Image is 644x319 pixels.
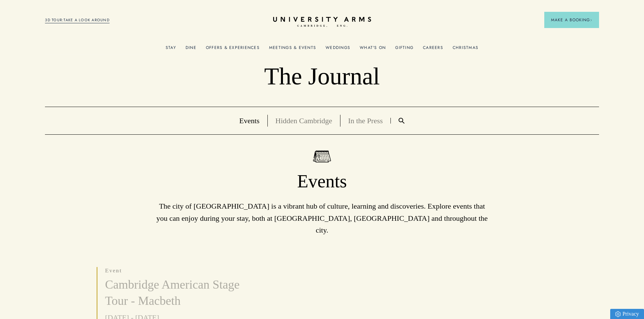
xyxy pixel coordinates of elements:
img: Privacy [615,311,621,317]
img: Arrow icon [590,19,592,21]
img: Events [313,150,331,163]
a: Weddings [326,45,350,54]
a: In the Press [348,116,383,125]
a: Search [391,118,412,124]
img: Search [399,118,405,124]
a: Meetings & Events [269,45,316,54]
a: Privacy [610,309,644,319]
p: event [105,267,260,274]
p: The city of [GEOGRAPHIC_DATA] is a vibrant hub of culture, learning and discoveries. Explore even... [153,200,491,236]
a: Gifting [395,45,413,54]
a: 3D TOUR:TAKE A LOOK AROUND [45,17,110,23]
h3: Cambridge American Stage Tour - Macbeth [105,277,260,309]
a: Christmas [453,45,478,54]
a: Careers [423,45,443,54]
h1: Events [45,170,599,193]
a: Hidden Cambridge [276,116,332,125]
a: What's On [360,45,386,54]
span: Make a Booking [551,17,592,23]
a: Events [239,116,260,125]
a: Home [273,17,371,27]
a: Offers & Experiences [206,45,260,54]
a: Dine [186,45,196,54]
a: Stay [166,45,176,54]
p: The Journal [45,62,599,91]
button: Make a BookingArrow icon [544,12,599,28]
